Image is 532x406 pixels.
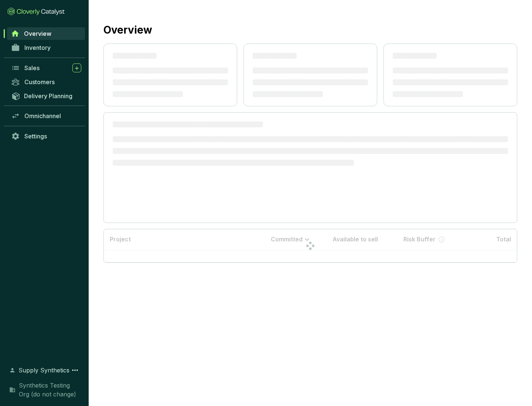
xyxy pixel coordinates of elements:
span: Omnichannel [24,112,61,120]
a: Omnichannel [7,110,85,122]
span: Customers [24,78,55,86]
span: Synthetics Testing Org (do not change) [19,381,81,399]
span: Inventory [24,44,51,51]
span: Delivery Planning [24,92,72,100]
a: Sales [7,62,85,74]
span: Supply Synthetics [18,366,69,375]
span: Settings [24,133,47,140]
a: Inventory [7,41,85,54]
a: Delivery Planning [7,90,85,102]
span: Overview [24,30,51,37]
h2: Overview [103,22,152,38]
a: Overview [7,27,85,40]
span: Sales [24,64,40,72]
a: Customers [7,76,85,88]
a: Settings [7,130,85,142]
